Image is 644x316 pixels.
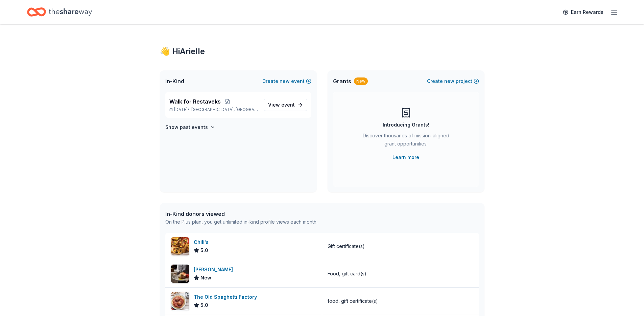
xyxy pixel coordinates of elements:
[160,46,484,57] div: 👋 Hi Arielle
[191,107,258,112] span: [GEOGRAPHIC_DATA], [GEOGRAPHIC_DATA]
[328,297,378,305] div: food, gift certificate(s)
[264,99,307,111] a: View event
[392,153,419,161] a: Learn more
[165,218,317,226] div: On the Plus plan, you get unlimited in-kind profile views each month.
[354,77,368,85] div: New
[427,77,479,85] button: Createnewproject
[165,77,184,85] span: In-Kind
[169,97,221,106] span: Walk for Restaveks
[360,132,452,151] div: Discover thousands of mission-aligned grant opportunities.
[328,270,366,278] div: Food, gift card(s)
[268,101,295,109] span: View
[165,123,208,131] h4: Show past events
[165,210,317,218] div: In-Kind donors viewed
[169,107,258,112] p: [DATE] •
[194,266,236,274] div: [PERSON_NAME]
[280,77,290,85] span: new
[262,77,311,85] button: Createnewevent
[200,301,208,309] span: 5.0
[281,102,295,108] span: event
[194,293,260,301] div: The Old Spaghetti Factory
[559,6,607,18] a: Earn Rewards
[444,77,454,85] span: new
[328,242,365,250] div: Gift certificate(s)
[171,237,189,255] img: Image for Chili's
[171,265,189,283] img: Image for Fleming's
[165,123,215,131] button: Show past events
[194,238,211,246] div: Chili's
[333,77,351,85] span: Grants
[27,4,92,20] a: Home
[383,121,429,129] div: Introducing Grants!
[200,246,208,254] span: 5.0
[200,274,211,282] span: New
[171,292,189,310] img: Image for The Old Spaghetti Factory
